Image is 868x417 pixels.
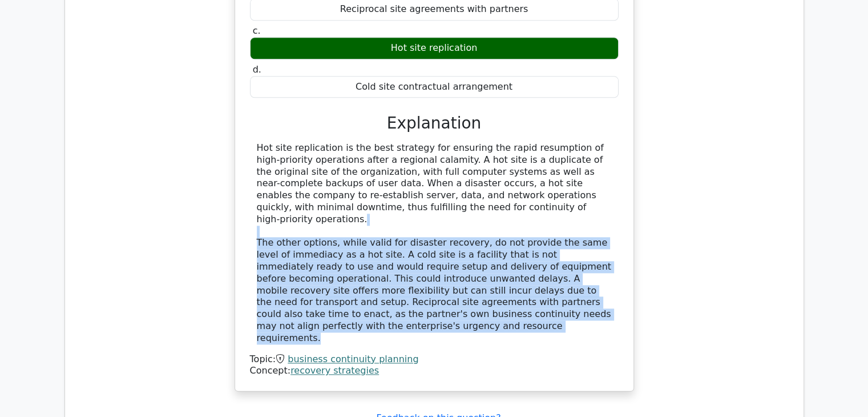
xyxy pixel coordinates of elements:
[290,365,379,376] a: recovery strategies
[250,354,619,366] div: Topic:
[257,142,612,344] div: Hot site replication is the best strategy for ensuring the rapid resumption of high-priority oper...
[257,114,612,133] h3: Explanation
[253,25,261,36] span: c.
[253,64,261,75] span: d.
[288,354,418,364] a: business continuity planning
[250,365,619,377] div: Concept:
[250,37,619,59] div: Hot site replication
[250,76,619,98] div: Cold site contractual arrangement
